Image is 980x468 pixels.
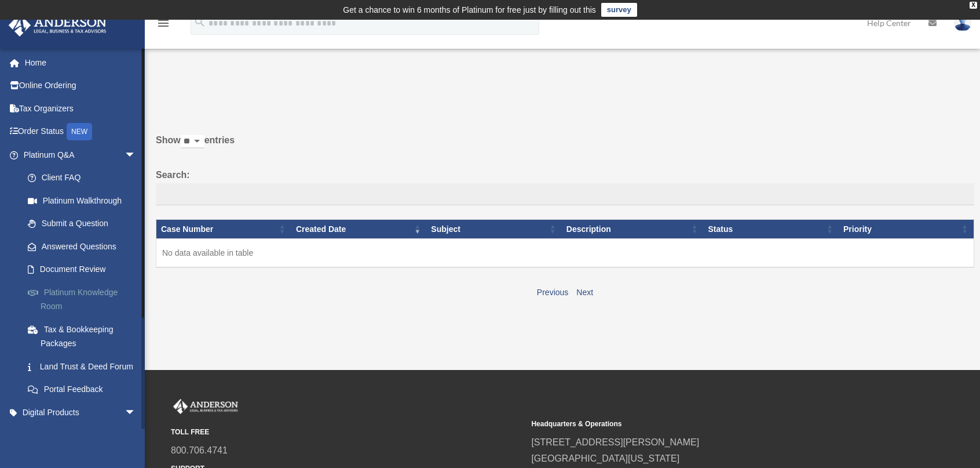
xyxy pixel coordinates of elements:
[156,183,974,205] input: Search:
[8,424,153,447] a: My Entitiesarrow_drop_down
[156,20,170,30] a: menu
[193,16,206,28] i: search
[5,14,110,37] img: Anderson Advisors Platinum Portal
[67,123,92,140] div: NEW
[156,16,170,30] i: menu
[125,424,148,448] span: arrow_drop_down
[125,143,148,167] span: arrow_drop_down
[181,135,204,148] select: Showentries
[16,378,153,401] a: Portal Feedback
[16,281,153,318] a: Platinum Knowledge Room
[343,3,596,17] div: Get a chance to win 6 months of Platinum for free just by filling out this
[562,219,704,239] th: Description: activate to sort column ascending
[537,288,568,297] a: Previous
[156,219,291,239] th: Case Number: activate to sort column ascending
[704,219,839,239] th: Status: activate to sort column ascending
[531,418,883,430] small: Headquarters & Operations
[156,239,974,268] td: No data available in table
[8,97,153,120] a: Tax Organizers
[8,143,153,166] a: Platinum Q&Aarrow_drop_down
[531,454,679,463] a: [GEOGRAPHIC_DATA][US_STATE]
[171,426,523,438] small: TOLL FREE
[171,445,228,455] a: 800.706.4741
[8,51,153,74] a: Home
[16,189,153,212] a: Platinum Walkthrough
[16,355,153,378] a: Land Trust & Deed Forum
[970,2,977,9] div: close
[16,318,153,355] a: Tax & Bookkeeping Packages
[171,399,240,414] img: Anderson Advisors Platinum Portal
[16,235,148,258] a: Answered Questions
[8,120,153,144] a: Order StatusNEW
[601,3,637,17] a: survey
[16,258,153,281] a: Document Review
[576,288,593,297] a: Next
[8,401,153,424] a: Digital Productsarrow_drop_down
[426,219,561,239] th: Subject: activate to sort column ascending
[16,212,153,235] a: Submit a Question
[16,166,153,190] a: Client FAQ
[156,132,974,160] label: Show entries
[125,401,148,425] span: arrow_drop_down
[8,74,153,97] a: Online Ordering
[839,219,974,239] th: Priority: activate to sort column ascending
[531,437,699,447] a: [STREET_ADDRESS][PERSON_NAME]
[291,219,426,239] th: Created Date: activate to sort column ascending
[156,167,974,205] label: Search:
[954,14,971,31] img: User Pic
